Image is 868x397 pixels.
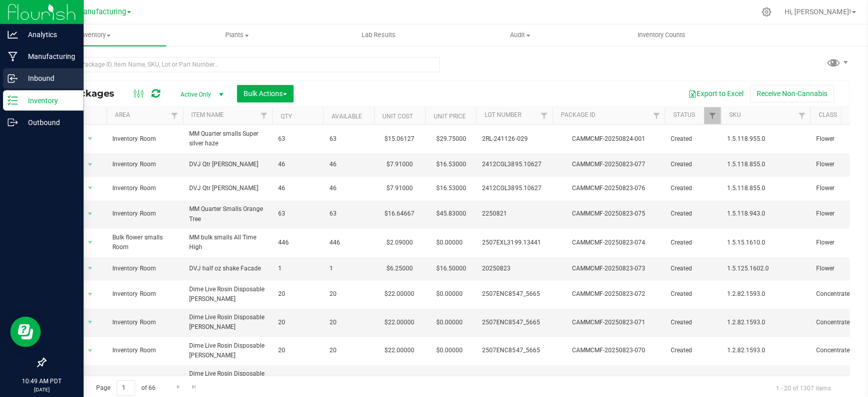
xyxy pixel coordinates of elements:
[189,340,265,359] span: Dime Live Rosin Disposable [PERSON_NAME]
[278,317,316,326] span: 20
[280,112,291,119] a: Qty
[725,183,802,193] span: 1.5.118.855.0
[83,371,96,385] span: select
[116,379,135,395] input: 1
[725,373,802,383] span: 1.2.82.1593.0
[430,342,467,357] span: $0.00000
[278,237,316,247] span: 446
[278,345,316,354] span: 20
[373,364,424,392] td: $22.00000
[534,107,551,124] a: Filter
[725,159,802,169] span: 1.5.118.855.0
[430,314,467,329] span: $0.00000
[307,24,448,46] a: Lab Results
[550,183,665,193] div: CAMMCMF-20250823-076
[189,263,265,272] span: DVJ half oz shake Facade
[725,134,802,143] span: 1.5.118.955.0
[45,57,439,72] input: Search Package ID, Item Name, SKU, Lot or Part Number...
[669,373,713,383] span: Created
[112,183,176,193] span: Inventory Room
[481,373,545,383] span: 2507ENC8547_5665
[328,373,367,383] span: 20
[481,288,545,298] span: 2507ENC8547_5665
[671,111,693,118] a: Status
[550,263,665,272] div: CAMMCMF-20250823-073
[791,107,808,124] a: Filter
[278,183,316,193] span: 46
[166,107,183,124] a: Filter
[8,29,18,40] inline-svg: Analytics
[83,157,96,171] span: select
[191,111,223,118] a: Item Name
[550,373,665,383] div: CAMMCMF-20250823-069
[669,208,713,218] span: Created
[483,111,520,118] a: Lot Number
[373,176,424,200] td: $7.91000
[725,345,802,354] span: 1.2.82.1593.0
[669,288,713,298] span: Created
[83,234,96,249] span: select
[77,8,126,16] span: Manufacturing
[481,159,545,169] span: 2412CGL3895.10627
[255,107,272,124] a: Filter
[669,345,713,354] span: Created
[430,206,470,221] span: $45.83000
[550,317,665,326] div: CAMMCMF-20250823-071
[18,50,79,63] p: Manufacturing
[83,343,96,357] span: select
[8,73,18,83] inline-svg: Inbound
[481,263,545,272] span: 20250823
[278,263,316,272] span: 1
[725,208,802,218] span: 1.5.118.943.0
[8,117,18,127] inline-svg: Outbound
[727,111,739,118] a: SKU
[766,379,837,394] span: 1 - 20 of 1307 items
[669,263,713,272] span: Created
[669,317,713,326] span: Created
[5,376,79,385] p: 10:49 AM PDT
[328,317,367,326] span: 20
[236,85,293,102] button: Bulk Actions
[8,95,18,105] inline-svg: Inventory
[112,288,176,298] span: Inventory Room
[373,336,424,364] td: $22.00000
[550,159,665,169] div: CAMMCMF-20250823-077
[430,260,470,275] span: $16.50000
[189,159,265,169] span: DVJ Qtr [PERSON_NAME]
[278,134,316,143] span: 63
[550,134,665,143] div: CAMMCMF-20250824-001
[83,131,96,145] span: select
[748,85,832,102] button: Receive Non-Cannabis
[328,288,367,298] span: 20
[669,237,713,247] span: Created
[550,345,665,354] div: CAMMCMF-20250823-070
[725,288,802,298] span: 1.2.82.1593.0
[758,7,771,17] div: Manage settings
[278,208,316,218] span: 63
[550,288,665,298] div: CAMMCMF-20250823-072
[725,263,802,272] span: 1.5.125.1602.0
[373,228,424,256] td: $2.09000
[481,183,545,193] span: 2412CGL3895.10627
[328,183,367,193] span: 46
[725,317,802,326] span: 1.2.82.1593.0
[432,112,464,119] a: Unit Price
[278,373,316,383] span: 20
[481,208,545,218] span: 2250821
[331,112,361,119] a: Available
[430,234,467,249] span: $0.00000
[430,371,467,385] span: $0.00000
[24,30,166,40] span: Inventory
[112,317,176,326] span: Inventory Room
[83,180,96,195] span: select
[114,111,130,118] a: Area
[10,316,41,346] iframe: Resource center
[112,159,176,169] span: Inventory Room
[381,112,412,119] a: Unit Cost
[112,263,176,272] span: Inventory Room
[328,159,367,169] span: 46
[430,180,470,195] span: $16.53000
[481,317,545,326] span: 2507ENC8547_5665
[18,94,79,106] p: Inventory
[481,237,545,247] span: 2507EXL3199.13441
